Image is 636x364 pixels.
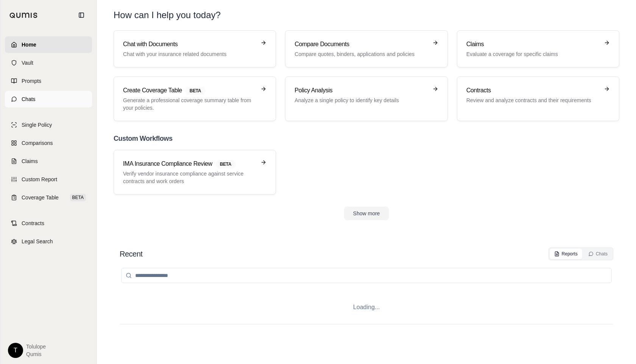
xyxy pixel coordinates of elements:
[9,12,38,18] img: Qumis Logo
[215,160,236,168] span: BETA
[70,194,86,201] span: BETA
[295,86,427,95] h3: Policy Analysis
[285,76,447,121] a: Policy AnalysisAnalyze a single policy to identify key details
[466,40,599,49] h3: Claims
[554,251,578,257] div: Reports
[123,40,256,49] h3: Chat with Documents
[22,238,53,245] span: Legal Search
[123,50,256,58] p: Chat with your insurance related documents
[584,249,612,259] button: Chats
[344,207,389,220] button: Show more
[5,171,92,188] a: Custom Report
[22,41,36,48] span: Home
[123,86,256,95] h3: Create Coverage Table
[114,9,221,21] h1: How can I help you today?
[22,95,36,103] span: Chats
[22,59,33,67] span: Vault
[114,76,276,121] a: Create Coverage TableBETAGenerate a professional coverage summary table from your policies.
[295,96,427,104] p: Analyze a single policy to identify key details
[550,249,582,259] button: Reports
[5,189,92,206] a: Coverage TableBETA
[185,87,206,95] span: BETA
[295,40,427,49] h3: Compare Documents
[123,170,256,185] p: Verify vendor insurance compliance against service contracts and work orders
[22,219,44,227] span: Contracts
[5,135,92,151] a: Comparisons
[5,54,92,71] a: Vault
[5,215,92,232] a: Contracts
[457,76,619,121] a: ContractsReview and analyze contracts and their requirements
[5,153,92,170] a: Claims
[22,139,53,147] span: Comparisons
[26,343,46,350] span: Tolulope
[75,9,87,21] button: Collapse sidebar
[466,50,599,58] p: Evaluate a coverage for specific claims
[457,30,619,67] a: ClaimsEvaluate a coverage for specific claims
[22,121,52,129] span: Single Policy
[466,96,599,104] p: Review and analyze contracts and their requirements
[5,36,92,53] a: Home
[5,91,92,107] a: Chats
[22,176,57,183] span: Custom Report
[123,159,256,168] h3: IMA Insurance Compliance Review
[114,30,276,67] a: Chat with DocumentsChat with your insurance related documents
[120,249,142,259] h2: Recent
[295,50,427,58] p: Compare quotes, binders, applications and policies
[22,157,38,165] span: Claims
[22,77,41,85] span: Prompts
[22,194,59,201] span: Coverage Table
[8,343,23,358] div: T
[466,86,599,95] h3: Contracts
[114,150,276,194] a: IMA Insurance Compliance ReviewBETAVerify vendor insurance compliance against service contracts a...
[114,133,619,144] h2: Custom Workflows
[5,73,92,89] a: Prompts
[123,96,256,112] p: Generate a professional coverage summary table from your policies.
[26,350,46,358] span: Qumis
[5,117,92,133] a: Single Policy
[285,30,447,67] a: Compare DocumentsCompare quotes, binders, applications and policies
[120,291,613,324] div: Loading...
[5,233,92,250] a: Legal Search
[588,251,608,257] div: Chats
